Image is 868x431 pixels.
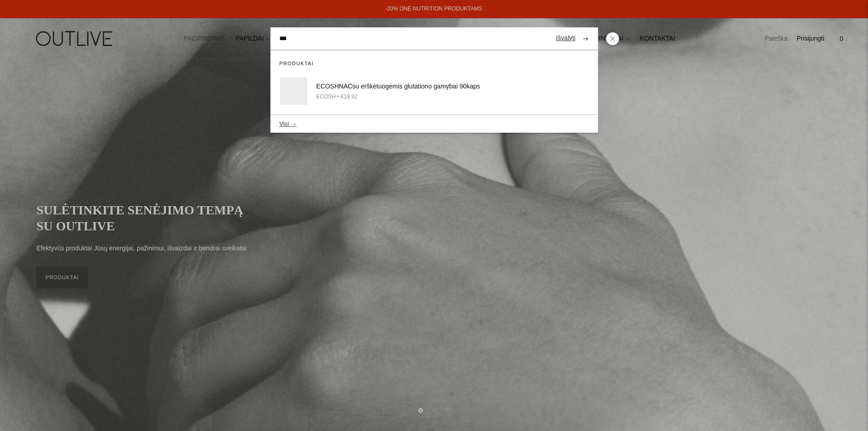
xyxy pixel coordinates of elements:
[556,33,575,44] a: Išvalyti
[316,92,534,102] div: ECOSH • €19,92
[316,81,534,92] div: ECOSH su erškėtuogėmis glutationo gamybai 90kaps
[270,73,598,110] a: ECOSHNACsu erškėtuogėmis glutationo gamybai 90kaps ECOSH • €19,92
[339,83,353,90] span: NAC
[270,50,598,73] div: Produktai
[279,120,297,127] button: Visi →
